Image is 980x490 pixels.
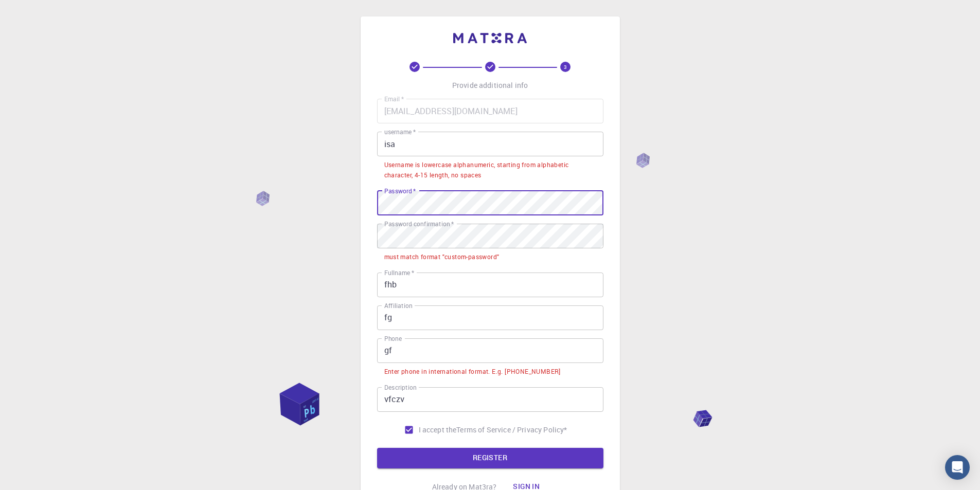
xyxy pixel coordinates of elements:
[384,334,402,343] label: Phone
[564,63,567,70] text: 3
[384,220,454,228] label: Password confirmation
[419,425,457,435] span: I accept the
[456,425,567,435] a: Terms of Service / Privacy Policy*
[456,425,567,435] p: Terms of Service / Privacy Policy *
[384,187,416,195] label: Password
[384,367,561,377] div: Enter phone in international format. E.g. [PHONE_NUMBER]
[945,455,970,480] div: Open Intercom Messenger
[377,448,603,468] button: REGISTER
[384,160,596,180] div: Username is lowercase alphanumeric, starting from alphabetic character, 4-15 length, no spaces
[384,252,500,262] div: must match format "custom-password"
[384,301,412,310] label: Affiliation
[384,383,417,392] label: Description
[384,95,404,103] label: Email
[452,80,528,90] p: Provide additional info
[384,268,414,277] label: Fullname
[384,128,416,136] label: username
